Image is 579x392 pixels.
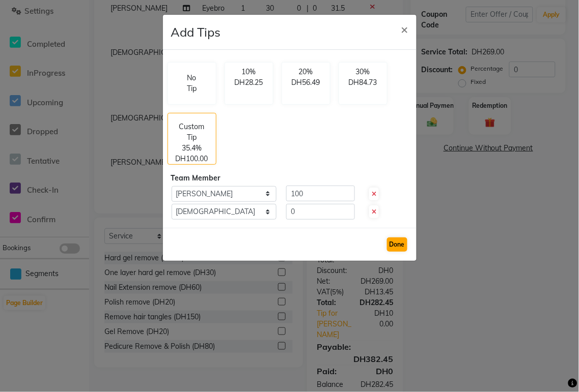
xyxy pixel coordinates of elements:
[171,173,220,183] span: Team Member
[176,154,208,164] p: DH100.00
[231,77,267,88] p: DH28.25
[387,237,407,252] button: Done
[345,77,381,88] p: DH84.73
[171,23,221,41] h4: Add Tips
[288,77,324,88] p: DH56.49
[393,15,417,43] button: Close
[184,73,200,94] p: No Tip
[174,122,210,143] p: Custom Tip
[231,67,267,77] p: 10%
[401,21,408,37] span: ×
[182,143,202,154] p: 35.4%
[288,67,324,77] p: 20%
[345,67,381,77] p: 30%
